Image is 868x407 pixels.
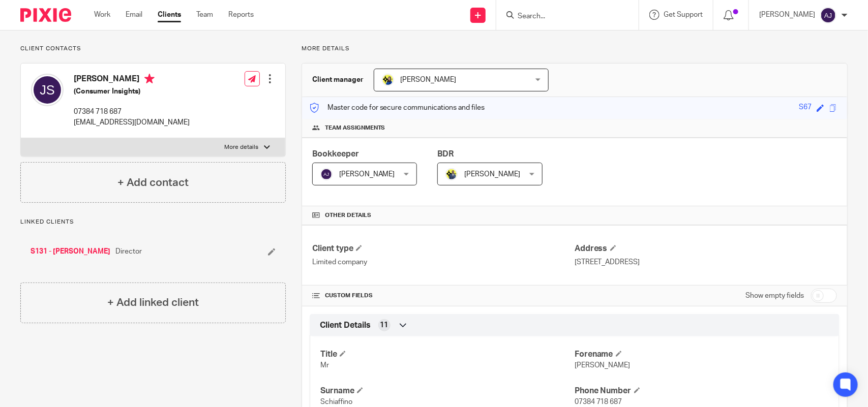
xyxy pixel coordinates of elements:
span: BDR [437,150,454,158]
img: Bobo-Starbridge%201.jpg [382,74,394,86]
p: [PERSON_NAME] [759,10,815,20]
p: Client contacts [20,45,286,53]
span: Bookkeeper [312,150,359,158]
div: S67 [799,102,812,114]
span: 07384 718 687 [575,398,622,405]
h4: + Add linked client [107,295,199,310]
p: [STREET_ADDRESS] [575,257,837,267]
h4: [PERSON_NAME] [74,74,190,86]
span: Team assignments [325,124,385,132]
h3: Client manager [312,75,364,85]
h4: Surname [320,386,575,396]
p: More details [225,143,259,151]
span: [PERSON_NAME] [575,362,631,369]
label: Show empty fields [745,291,804,301]
span: Director [115,246,142,257]
p: Linked clients [20,218,286,226]
span: [PERSON_NAME] [401,76,457,83]
h4: Title [320,349,575,360]
h4: Forename [575,349,829,360]
span: Mr [320,362,329,369]
i: Primary [144,74,155,84]
span: Client Details [320,320,371,331]
a: Email [126,10,142,20]
h4: Phone Number [575,386,829,396]
img: svg%3E [31,74,64,106]
img: Dennis-Starbridge.jpg [445,168,458,180]
a: Work [94,10,110,20]
a: Clients [158,10,181,20]
img: Pixie [20,8,71,22]
input: Search [517,12,608,21]
h4: Address [575,243,837,254]
span: Other details [325,211,371,220]
p: [EMAIL_ADDRESS][DOMAIN_NAME] [74,117,190,128]
span: Schiaffino [320,398,352,405]
h5: (Consumer Insights) [74,86,190,97]
p: 07384 718 687 [74,107,190,117]
span: 11 [380,320,388,330]
span: [PERSON_NAME] [339,171,395,178]
h4: CUSTOM FIELDS [312,292,575,300]
p: Limited company [312,257,575,267]
span: [PERSON_NAME] [464,171,520,178]
h4: Client type [312,243,575,254]
h4: + Add contact [117,175,189,191]
p: More details [302,45,848,53]
p: Master code for secure communications and files [310,103,485,113]
span: Get Support [664,11,703,18]
a: Team [196,10,213,20]
a: Reports [228,10,254,20]
img: svg%3E [320,168,333,180]
a: S131 - [PERSON_NAME] [31,246,110,257]
img: svg%3E [820,7,836,23]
